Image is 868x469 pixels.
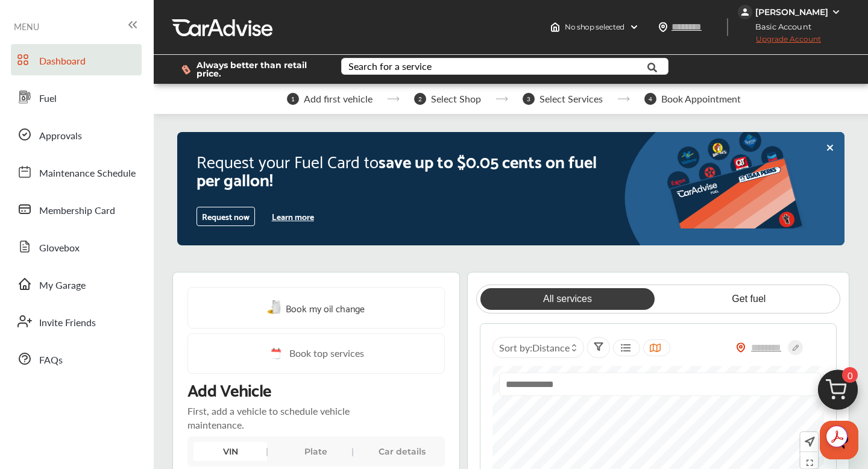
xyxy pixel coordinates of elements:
span: Select Shop [431,93,481,104]
span: Dashboard [39,54,86,69]
span: 1 [287,93,299,105]
span: Glovebox [39,241,80,256]
a: Approvals [11,119,142,150]
img: cart_icon.3d0951e8.svg [809,364,867,422]
span: Add first vehicle [304,93,373,104]
span: MENU [14,22,39,31]
a: Maintenance Schedule [11,156,142,187]
span: FAQs [39,353,63,368]
span: My Garage [39,278,86,294]
span: Upgrade Account [738,34,821,49]
button: Learn more [267,207,319,225]
span: Invite Friends [39,315,96,331]
div: [PERSON_NAME] [755,7,828,17]
img: oil-change.e5047c97.svg [267,300,283,315]
a: All services [480,288,655,310]
a: Get fuel [662,288,837,310]
span: Request your Fuel Card to [197,146,379,175]
span: 4 [644,93,656,105]
span: Select Services [539,93,603,104]
span: Always better than retail price. [197,61,322,78]
img: WGsFRI8htEPBVLJbROoPRyZpYNWhNONpIPPETTm6eUC0GeLEiAAAAAElFTkSuQmCC [831,7,841,17]
span: save up to $0.05 cents on fuel per gallon! [197,146,597,193]
a: My Garage [11,268,142,300]
div: Plate [279,442,353,461]
span: Book Appointment [661,93,741,104]
span: Book top services [289,346,364,361]
p: First, add a vehicle to schedule vehicle maintenance. [187,404,368,432]
img: stepper-arrow.e24c07c6.svg [617,96,630,101]
a: Fuel [11,81,142,113]
img: header-down-arrow.9dd2ce7d.svg [629,22,639,32]
a: Book my oil change [267,300,365,316]
img: location_vector_orange.38f05af8.svg [736,342,746,353]
button: Request now [197,207,255,226]
img: location_vector.a44bc228.svg [658,22,668,32]
span: 0 [842,367,858,383]
img: dollor_label_vector.a70140d1.svg [181,65,190,75]
span: Book my oil change [286,300,365,316]
img: header-divider.bc55588e.svg [727,18,728,36]
div: VIN [193,442,267,461]
a: FAQs [11,343,142,374]
span: No shop selected [565,22,624,32]
a: Glovebox [11,231,142,262]
a: Membership Card [11,194,142,225]
span: Basic Account [739,20,820,33]
span: Distance [532,341,570,354]
span: 2 [414,93,426,105]
iframe: Button to launch messaging window [820,421,858,459]
img: jVpblrzwTbfkPYzPPzSLxeg0AAAAASUVORK5CYII= [738,5,752,19]
a: Book top services [187,333,445,374]
a: Invite Friends [11,306,142,337]
img: header-home-logo.8d720a4f.svg [550,22,560,32]
a: Dashboard [11,44,142,75]
span: Sort by : [499,341,570,354]
p: Add Vehicle [187,379,271,399]
img: stepper-arrow.e24c07c6.svg [387,96,400,101]
span: Fuel [39,91,57,107]
span: Membership Card [39,203,115,219]
span: Maintenance Schedule [39,166,136,181]
img: recenter.ce011a49.svg [802,435,815,449]
span: Approvals [39,128,82,144]
div: Search for a service [348,61,432,71]
img: cal_icon.0803b883.svg [268,346,283,361]
div: Car details [365,442,438,461]
img: stepper-arrow.e24c07c6.svg [495,96,508,101]
span: 3 [523,93,535,105]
